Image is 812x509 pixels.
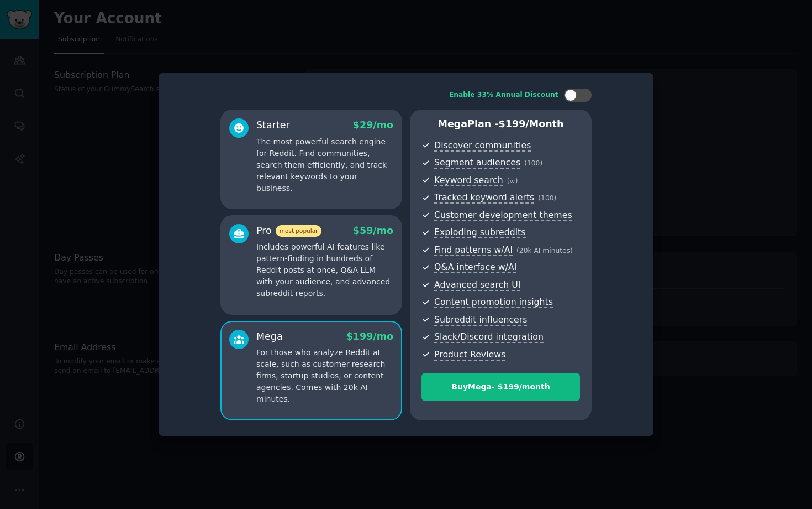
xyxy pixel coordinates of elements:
span: ( 100 ) [524,159,542,167]
span: $ 199 /mo [346,331,393,342]
div: Pro [256,224,321,238]
p: For those who analyze Reddit at scale, such as customer research firms, startup studios, or conte... [256,347,393,405]
span: $ 59 /mo [353,225,393,236]
div: Buy Mega - $ 199 /month [422,381,579,393]
span: ( 100 ) [538,194,556,202]
span: $ 29 /mo [353,120,393,131]
span: Advanced search UI [434,279,520,291]
p: The most powerful search engine for Reddit. Find communities, search them efficiently, and track ... [256,136,393,194]
span: most popular [276,225,322,237]
span: Tracked keyword alerts [434,192,534,204]
div: Starter [256,118,290,132]
span: Customer development themes [434,210,572,221]
span: Find patterns w/AI [434,245,513,256]
span: Discover communities [434,140,531,152]
span: Exploding subreddits [434,227,525,238]
span: Keyword search [434,175,503,186]
span: $ 199 /month [499,118,564,129]
div: Enable 33% Annual Discount [449,90,558,100]
button: BuyMega- $199/month [421,373,580,401]
span: Q&A interface w/AI [434,262,516,273]
span: Content promotion insights [434,297,553,308]
div: Mega [256,330,283,344]
span: Product Reviews [434,349,505,361]
p: Mega Plan - [421,117,580,131]
span: Slack/Discord integration [434,331,544,343]
span: Segment audiences [434,157,520,169]
span: Subreddit influencers [434,314,527,326]
span: ( 20k AI minutes ) [516,247,573,254]
span: ( ∞ ) [507,177,518,185]
p: Includes powerful AI features like pattern-finding in hundreds of Reddit posts at once, Q&A LLM w... [256,241,393,299]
